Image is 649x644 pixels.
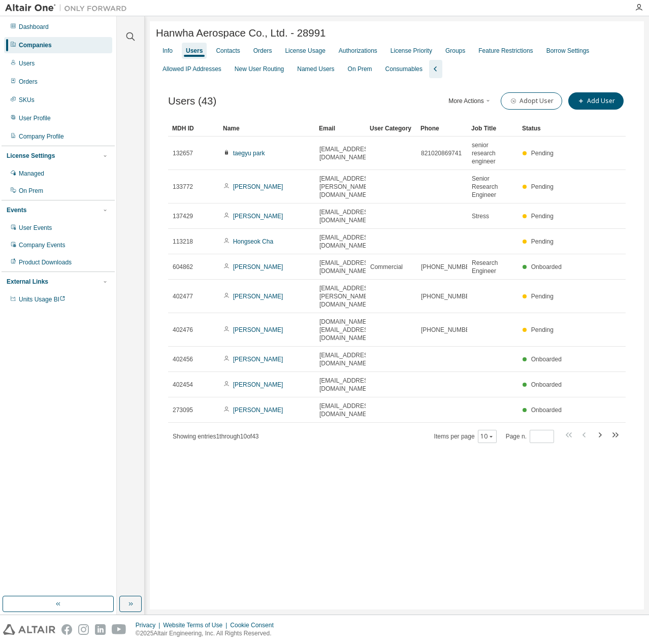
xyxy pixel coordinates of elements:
[173,292,193,300] span: 402477
[19,296,66,303] span: Units Usage BI
[391,47,432,55] div: License Priority
[173,212,193,220] span: 137429
[61,624,72,635] img: facebook.svg
[186,47,203,55] div: Users
[163,47,173,55] div: Info
[173,149,193,157] span: 132657
[95,624,106,635] img: linkedin.svg
[233,293,283,300] a: [PERSON_NAME]
[348,65,372,73] div: On Prem
[136,621,163,629] div: Privacy
[233,150,265,157] a: taegyu park
[472,212,489,220] span: Stress
[319,351,374,367] span: [EMAIL_ADDRESS][DOMAIN_NAME]
[3,624,55,635] img: altair_logo.svg
[19,96,35,104] div: SKUs
[19,114,51,122] div: User Profile
[421,263,476,271] span: [PHONE_NUMBER]
[19,224,52,232] div: User Events
[19,59,35,67] div: Users
[472,141,513,165] span: senior research engineer
[233,213,283,220] a: [PERSON_NAME]
[163,621,230,629] div: Website Terms of Use
[156,27,326,39] span: Hanwha Aerospace Co., Ltd. - 28991
[7,278,48,286] div: External Links
[421,292,476,300] span: [PHONE_NUMBER]
[112,624,126,635] img: youtube.svg
[78,624,89,635] img: instagram.svg
[172,120,215,137] div: MDH ID
[233,238,273,245] a: Hongseok Cha
[19,241,65,249] div: Company Events
[531,326,554,333] span: Pending
[421,326,476,334] span: [PHONE_NUMBER]
[230,621,279,629] div: Cookie Consent
[531,238,554,245] span: Pending
[434,430,497,443] span: Items per page
[472,259,513,275] span: Research Engineer
[173,263,193,271] span: 604862
[531,293,554,300] span: Pending
[319,259,374,275] span: [EMAIL_ADDRESS][DOMAIN_NAME]
[173,381,193,389] span: 402454
[5,3,132,13] img: Altair One
[223,120,311,137] div: Name
[319,318,374,342] span: [DOMAIN_NAME][EMAIL_ADDRESS][DOMAIN_NAME]
[478,47,533,55] div: Feature Restrictions
[233,406,283,414] a: [PERSON_NAME]
[173,355,193,363] span: 402456
[163,65,221,73] div: Allowed IP Addresses
[480,432,494,440] button: 10
[319,233,374,250] span: [EMAIL_ADDRESS][DOMAIN_NAME]
[216,47,240,55] div: Contacts
[319,377,374,393] span: [EMAIL_ADDRESS][DOMAIN_NAME]
[319,402,374,418] span: [EMAIL_ADDRESS][DOMAIN_NAME]
[531,213,554,220] span: Pending
[319,284,374,309] span: [EMAIL_ADDRESS][PERSON_NAME][DOMAIN_NAME]
[7,152,55,160] div: License Settings
[531,356,562,363] span: Onboarded
[19,23,49,31] div: Dashboard
[446,92,495,110] button: More Actions
[233,381,283,388] a: [PERSON_NAME]
[370,120,412,137] div: User Category
[233,326,283,333] a: [PERSON_NAME]
[19,132,64,141] div: Company Profile
[235,65,284,73] div: New User Routing
[319,145,374,161] span: [EMAIL_ADDRESS][DOMAIN_NAME]
[471,120,514,137] div: Job Title
[319,120,362,137] div: Email
[531,150,554,157] span: Pending
[19,258,72,266] div: Product Downloads
[173,433,259,440] span: Showing entries 1 through 10 of 43
[319,175,374,199] span: [EMAIL_ADDRESS][PERSON_NAME][DOMAIN_NAME]
[568,92,624,110] button: Add User
[370,263,403,271] span: Commercial
[339,47,377,55] div: Authorizations
[531,183,554,190] span: Pending
[253,47,272,55] div: Orders
[546,47,590,55] div: Borrow Settings
[420,120,463,137] div: Phone
[233,356,283,363] a: [PERSON_NAME]
[19,170,44,178] div: Managed
[506,430,554,443] span: Page n.
[173,326,193,334] span: 402476
[421,149,462,157] span: 821020869741
[531,406,562,414] span: Onboarded
[285,47,325,55] div: License Usage
[7,206,26,214] div: Events
[501,92,562,110] button: Adopt User
[233,263,283,270] a: [PERSON_NAME]
[531,381,562,388] span: Onboarded
[173,406,193,414] span: 273095
[297,65,334,73] div: Named Users
[522,120,565,137] div: Status
[319,208,374,224] span: [EMAIL_ADDRESS][DOMAIN_NAME]
[233,183,283,190] a: [PERSON_NAME]
[385,65,423,73] div: Consumables
[19,78,38,86] div: Orders
[19,187,43,195] div: On Prem
[472,175,513,199] span: Senior Research Engineer
[173,238,193,246] span: 113218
